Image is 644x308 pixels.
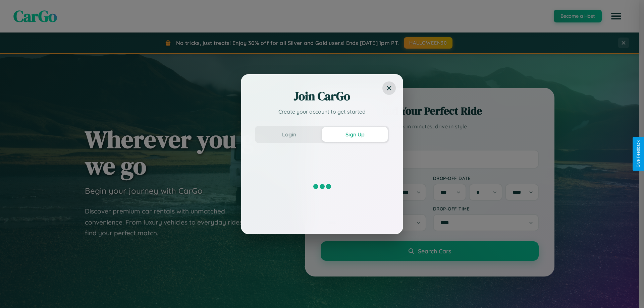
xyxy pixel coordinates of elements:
div: Give Feedback [636,140,641,168]
button: Sign Up [322,127,388,142]
iframe: Intercom live chat [7,285,23,301]
p: Create your account to get started [255,108,389,116]
button: Login [256,127,322,142]
h2: Join CarGo [255,88,389,104]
